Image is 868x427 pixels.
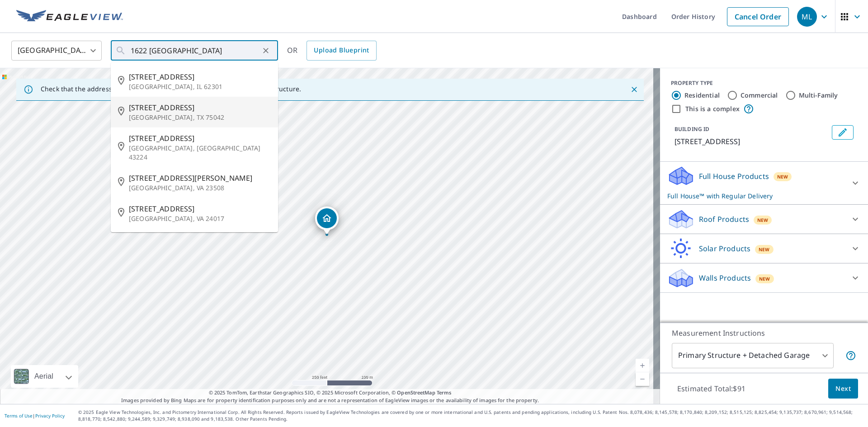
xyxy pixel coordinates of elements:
button: Next [828,379,858,399]
button: Clear [259,44,272,57]
a: Cancel Order [727,7,789,26]
p: | [5,413,65,418]
a: Current Level 17, Zoom In [636,359,649,372]
div: Full House ProductsNewFull House™ with Regular Delivery [667,165,861,201]
a: Privacy Policy [35,413,65,419]
a: Current Level 17, Zoom Out [636,372,649,386]
span: New [757,216,769,224]
a: Terms [437,389,452,396]
p: [GEOGRAPHIC_DATA], VA 23508 [129,183,271,192]
p: Solar Products [699,243,750,254]
span: [STREET_ADDRESS] [129,102,271,113]
div: ML [797,7,817,27]
div: Walls ProductsNew [667,267,861,289]
label: Multi-Family [799,91,838,100]
span: New [759,246,770,253]
div: PROPERTY TYPE [671,79,857,87]
div: Roof ProductsNew [667,208,861,230]
label: Commercial [741,91,778,100]
button: Close [628,84,640,95]
a: Terms of Use [5,413,33,419]
div: Primary Structure + Detached Garage [672,343,834,368]
span: Next [835,383,851,394]
div: Aerial [32,365,56,388]
span: New [777,173,788,180]
div: [GEOGRAPHIC_DATA] [11,38,102,63]
span: New [759,275,770,282]
p: [GEOGRAPHIC_DATA], IL 62301 [129,82,271,91]
p: [STREET_ADDRESS] [675,136,828,147]
p: Measurement Instructions [672,328,856,338]
p: [GEOGRAPHIC_DATA], TX 75042 [129,113,271,122]
span: Your report will include the primary structure and a detached garage if one exists. [845,350,856,361]
div: Aerial [11,365,78,388]
span: © 2025 TomTom, Earthstar Geographics SIO, © 2025 Microsoft Corporation, © [209,389,452,397]
span: Upload Blueprint [314,45,369,56]
p: Walls Products [699,272,751,283]
span: [STREET_ADDRESS] [129,71,271,82]
p: Check that the address is accurate, then drag the marker over the correct structure. [41,85,301,93]
div: Dropped pin, building 1, Residential property, 1318 Melrose St Garland, TX 75040 [315,206,339,235]
span: [STREET_ADDRESS][PERSON_NAME] [129,173,271,183]
input: Search by address or latitude-longitude [131,38,259,63]
p: [GEOGRAPHIC_DATA], [GEOGRAPHIC_DATA] 43224 [129,144,271,162]
div: OR [287,41,377,61]
p: Full House™ with Regular Delivery [667,191,844,201]
label: This is a complex [685,104,740,113]
p: © 2025 Eagle View Technologies, Inc. and Pictometry International Corp. All Rights Reserved. Repo... [78,409,863,422]
button: Edit building 1 [832,125,854,140]
a: Upload Blueprint [307,41,376,61]
p: Estimated Total: $91 [670,379,753,399]
label: Residential [684,91,720,100]
a: OpenStreetMap [397,389,435,396]
p: Roof Products [699,214,749,225]
span: [STREET_ADDRESS] [129,203,271,214]
p: [GEOGRAPHIC_DATA], VA 24017 [129,214,271,223]
p: Full House Products [699,171,769,182]
img: EV Logo [16,10,123,23]
div: Solar ProductsNew [667,238,861,259]
span: [STREET_ADDRESS] [129,133,271,144]
p: BUILDING ID [675,125,709,133]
